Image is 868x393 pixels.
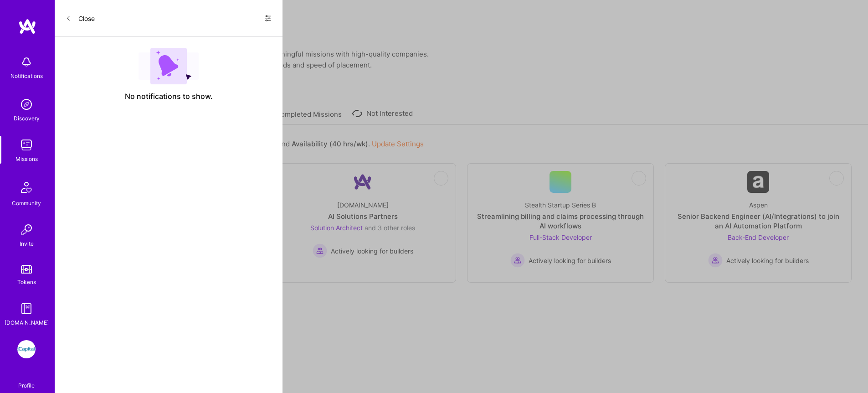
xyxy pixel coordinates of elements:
[17,53,36,71] img: bell
[17,277,36,287] div: Tokens
[12,198,41,208] div: Community
[15,340,38,358] a: iCapital: Building an Alternative Investment Marketplace
[17,136,36,154] img: teamwork
[17,221,36,239] img: Invite
[17,95,36,114] img: discovery
[17,300,36,318] img: guide book
[15,176,37,198] img: Community
[17,340,36,358] img: iCapital: Building an Alternative Investment Marketplace
[139,48,199,84] img: empty
[66,11,95,26] button: Close
[14,114,40,123] div: Discovery
[15,371,38,389] a: Profile
[10,71,43,81] div: Notifications
[125,92,213,101] span: No notifications to show.
[18,381,35,389] div: Profile
[20,239,34,248] div: Invite
[5,318,49,327] div: [DOMAIN_NAME]
[15,154,38,164] div: Missions
[21,265,32,274] img: tokens
[18,18,36,35] img: logo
